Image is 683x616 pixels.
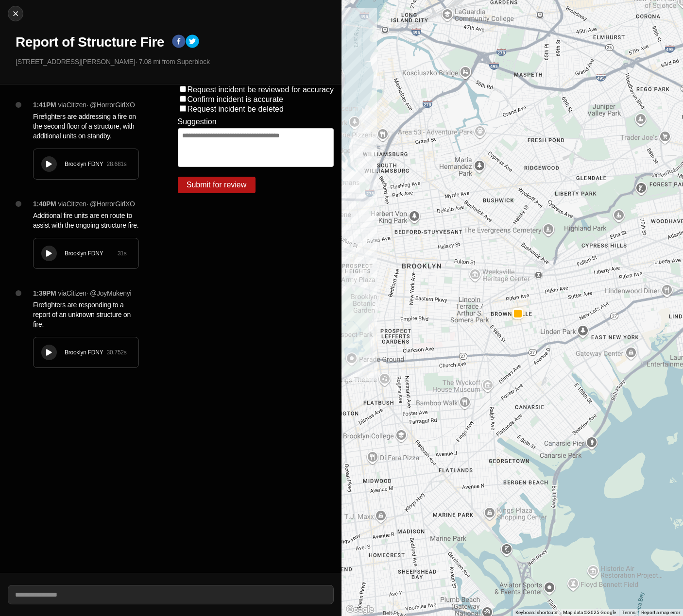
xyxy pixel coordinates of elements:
label: Request incident be deleted [188,105,284,113]
div: 31 s [118,250,127,257]
p: 1:39PM [33,288,56,298]
button: twitter [186,34,199,50]
button: Keyboard shortcuts [515,609,557,616]
div: 30.752 s [107,349,127,356]
p: via Citizen · @ JoyMukenyi [58,288,132,298]
label: Suggestion [178,117,217,126]
div: Brooklyn FDNY [65,160,107,168]
p: Firefighters are addressing a fire on the second floor of a structure, with additional units on s... [33,112,139,141]
span: Map data ©2025 Google [563,610,616,615]
button: Submit for review [178,177,256,193]
div: Brooklyn FDNY [65,349,107,356]
label: Confirm incident is accurate [188,95,283,103]
div: Brooklyn FDNY [65,250,118,257]
p: 1:40PM [33,199,56,209]
img: cancel [11,9,20,18]
button: facebook [172,34,186,50]
p: via Citizen · @ HorrorGirlXO [58,100,135,110]
a: Terms (opens in new tab) [622,610,635,615]
p: [STREET_ADDRESS][PERSON_NAME] · 7.08 mi from Superblock [16,57,334,67]
p: via Citizen · @ HorrorGirlXO [58,199,135,209]
img: Google [344,603,376,616]
div: 28.681 s [107,160,127,168]
a: Open this area in Google Maps (opens a new window) [344,603,376,616]
button: cancel [8,6,23,21]
p: Additional fire units are en route to assist with the ongoing structure fire. [33,211,139,230]
h1: Report of Structure Fire [16,33,164,51]
p: Firefighters are responding to a report of an unknown structure on fire. [33,300,139,329]
a: Report a map error [641,610,680,615]
p: 1:41PM [33,100,56,110]
label: Request incident be reviewed for accuracy [188,85,334,94]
